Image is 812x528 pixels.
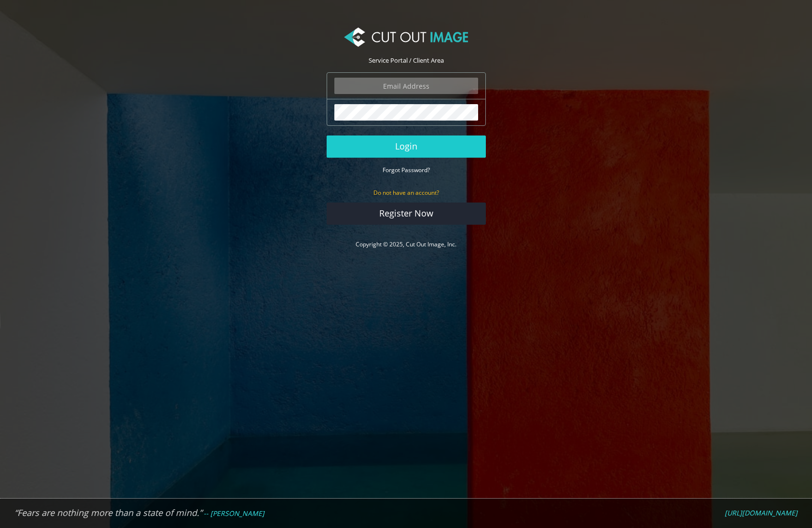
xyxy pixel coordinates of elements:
em: “Fears are nothing more than a state of mind.” [14,507,202,518]
span: Service Portal / Client Area [369,56,444,65]
small: Forgot Password? [383,166,430,174]
button: Login [327,135,486,158]
img: Cut Out Image [344,27,468,47]
a: [URL][DOMAIN_NAME] [725,509,798,517]
a: Register Now [327,203,486,225]
a: Copyright © 2025, Cut Out Image, Inc. [356,240,456,248]
a: Forgot Password? [383,165,430,174]
input: Email Address [334,78,478,94]
em: [URL][DOMAIN_NAME] [725,508,798,517]
small: Do not have an account? [373,189,439,197]
em: -- [PERSON_NAME] [204,509,264,518]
